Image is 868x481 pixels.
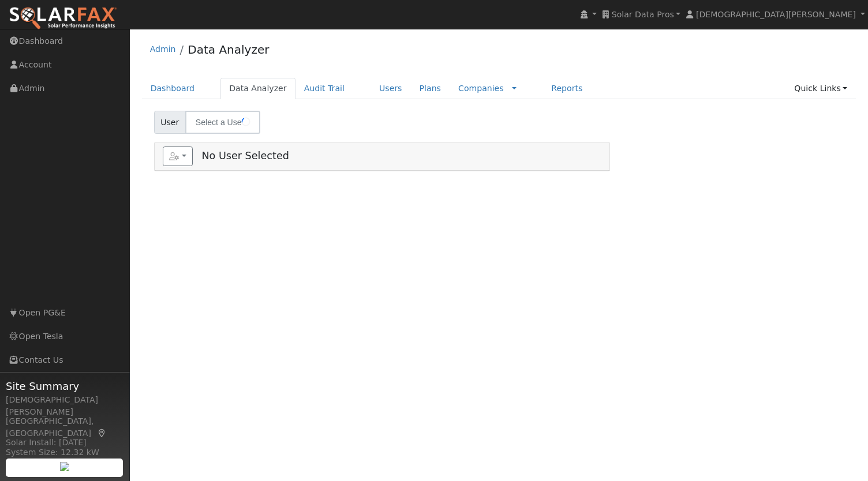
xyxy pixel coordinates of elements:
[6,415,124,439] div: [GEOGRAPHIC_DATA], [GEOGRAPHIC_DATA]
[612,10,674,19] span: Solar Data Pros
[458,84,504,93] a: Companies
[6,394,124,418] div: [DEMOGRAPHIC_DATA][PERSON_NAME]
[542,78,591,99] a: Reports
[154,111,186,134] span: User
[6,437,124,449] div: Solar Install: [DATE]
[185,111,260,134] input: Select a User
[6,446,124,459] div: System Size: 12.32 kW
[150,44,176,54] a: Admin
[97,429,107,438] a: Map
[60,462,69,471] img: retrieve
[696,10,856,19] span: [DEMOGRAPHIC_DATA][PERSON_NAME]
[371,78,411,99] a: Users
[411,78,450,99] a: Plans
[6,378,124,394] span: Site Summary
[295,78,353,99] a: Audit Trail
[785,78,856,99] a: Quick Links
[9,6,117,31] img: SolarFax
[142,78,204,99] a: Dashboard
[188,43,269,57] a: Data Analyzer
[163,146,601,166] h5: No User Selected
[220,78,295,99] a: Data Analyzer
